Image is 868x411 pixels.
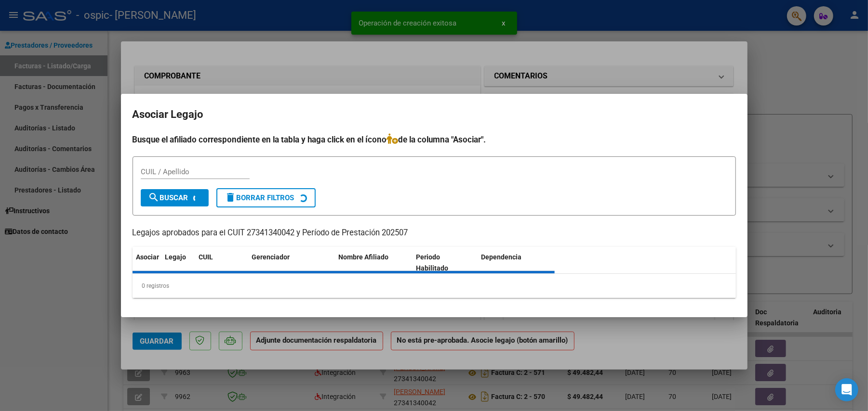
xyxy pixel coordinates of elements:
datatable-header-cell: Legajo [161,247,195,279]
mat-icon: delete [225,192,237,203]
button: Borrar Filtros [216,188,316,207]
span: Dependencia [481,253,521,261]
datatable-header-cell: Nombre Afiliado [335,247,413,279]
span: Periodo Habilitado [416,253,448,272]
h4: Busque el afiliado correspondiente en la tabla y haga click en el ícono de la columna "Asociar". [133,133,736,146]
span: Buscar [148,193,188,202]
span: Nombre Afiliado [339,253,389,261]
span: Asociar [136,253,160,261]
datatable-header-cell: CUIL [195,247,248,279]
datatable-header-cell: Gerenciador [248,247,335,279]
span: Gerenciador [252,253,290,261]
div: 0 registros [133,274,736,298]
span: CUIL [199,253,214,261]
datatable-header-cell: Asociar [133,247,161,279]
datatable-header-cell: Dependencia [477,247,555,279]
mat-icon: search [148,192,160,203]
span: Legajo [165,253,187,261]
span: Borrar Filtros [225,193,294,202]
p: Legajos aprobados para el CUIT 27341340042 y Período de Prestación 202507 [133,227,736,239]
h2: Asociar Legajo [133,105,736,124]
datatable-header-cell: Periodo Habilitado [412,247,477,279]
div: Open Intercom Messenger [835,378,858,401]
button: Buscar [141,189,209,206]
